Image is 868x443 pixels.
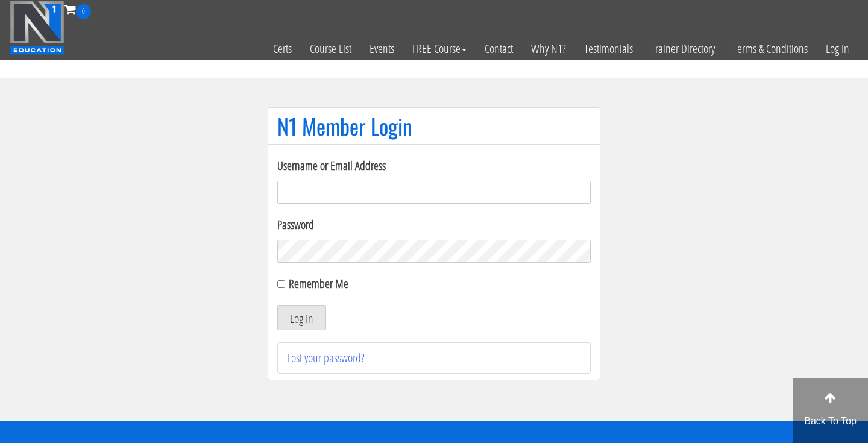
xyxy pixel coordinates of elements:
[277,305,326,330] button: Log In
[64,1,91,17] a: 0
[289,275,348,292] label: Remember Me
[301,19,360,78] a: Course List
[277,216,591,234] label: Password
[476,19,522,78] a: Contact
[575,19,642,78] a: Testimonials
[403,19,476,78] a: FREE Course
[642,19,724,78] a: Trainer Directory
[76,4,91,19] span: 0
[277,114,591,138] h1: N1 Member Login
[522,19,575,78] a: Why N1?
[277,157,591,175] label: Username or Email Address
[360,19,403,78] a: Events
[817,19,858,78] a: Log In
[724,19,817,78] a: Terms & Conditions
[793,414,868,429] p: Back To Top
[10,1,64,55] img: n1-education
[287,350,365,366] a: Lost your password?
[264,19,301,78] a: Certs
